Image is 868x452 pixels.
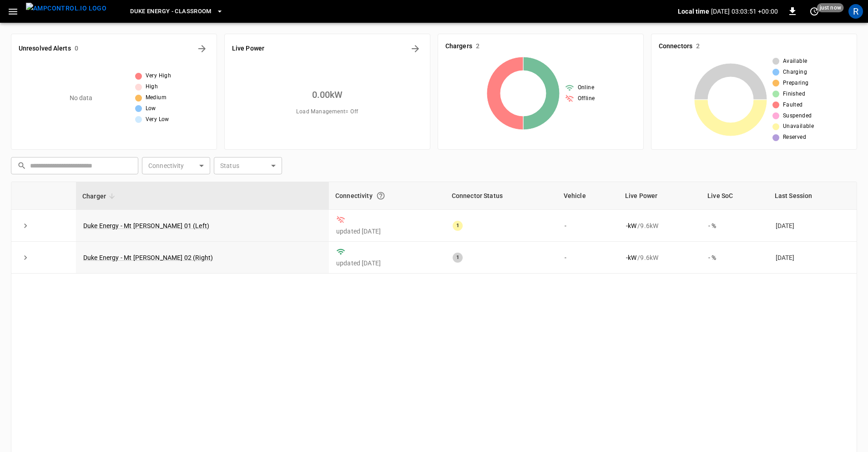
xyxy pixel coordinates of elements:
p: No data [70,93,93,103]
th: Live Power [619,182,701,210]
h6: Connectors [659,41,692,51]
span: Medium [146,93,167,102]
div: / 9.6 kW [626,221,694,230]
td: [DATE] [768,210,857,242]
span: Load Management = Off [296,107,358,117]
span: Charging [783,68,807,77]
div: / 9.6 kW [626,253,694,262]
span: Available [783,57,807,66]
p: updated [DATE] [336,259,438,268]
span: High [146,82,158,91]
span: Unavailable [783,122,814,131]
span: Very Low [146,115,169,124]
span: Suspended [783,112,812,121]
a: Duke Energy - Mt [PERSON_NAME] 01 (Left) [83,222,209,229]
p: - kW [626,221,636,230]
span: just now [817,3,844,12]
button: Energy Overview [408,41,423,56]
span: Finished [783,90,805,99]
button: Connection between the charger and our software. [373,188,389,204]
h6: Chargers [445,41,472,51]
span: Online [578,83,594,92]
div: profile-icon [848,4,863,19]
p: Local time [678,7,709,16]
span: Very High [146,71,172,81]
th: Connector Status [445,182,557,210]
div: 1 [453,221,463,231]
h6: 0 [75,44,78,54]
img: ampcontrol.io logo [26,3,106,14]
h6: Live Power [232,44,264,54]
p: - kW [626,253,636,262]
th: Last Session [768,182,857,210]
span: Low [146,104,156,113]
td: - [557,210,619,242]
div: Connectivity [335,188,439,204]
button: expand row [19,251,32,264]
h6: Unresolved Alerts [19,44,71,54]
td: [DATE] [768,242,857,274]
button: set refresh interval [807,4,822,19]
div: 1 [453,253,463,263]
h6: 2 [696,41,700,51]
span: Charger [82,191,118,202]
span: Faulted [783,101,803,110]
span: Duke Energy - Classroom [130,6,212,17]
button: Duke Energy - Classroom [126,3,227,20]
button: expand row [19,219,32,233]
h6: 2 [476,41,479,51]
span: Reserved [783,133,806,142]
th: Vehicle [557,182,619,210]
td: - [557,242,619,274]
th: Live SoC [701,182,768,210]
td: - % [701,242,768,274]
a: Duke Energy - Mt [PERSON_NAME] 02 (Right) [83,254,213,261]
h6: 0.00 kW [312,87,343,102]
button: All Alerts [195,41,209,56]
td: - % [701,210,768,242]
p: [DATE] 03:03:51 +00:00 [711,7,778,16]
span: Preparing [783,79,809,88]
span: Offline [578,94,595,103]
p: updated [DATE] [336,227,438,236]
